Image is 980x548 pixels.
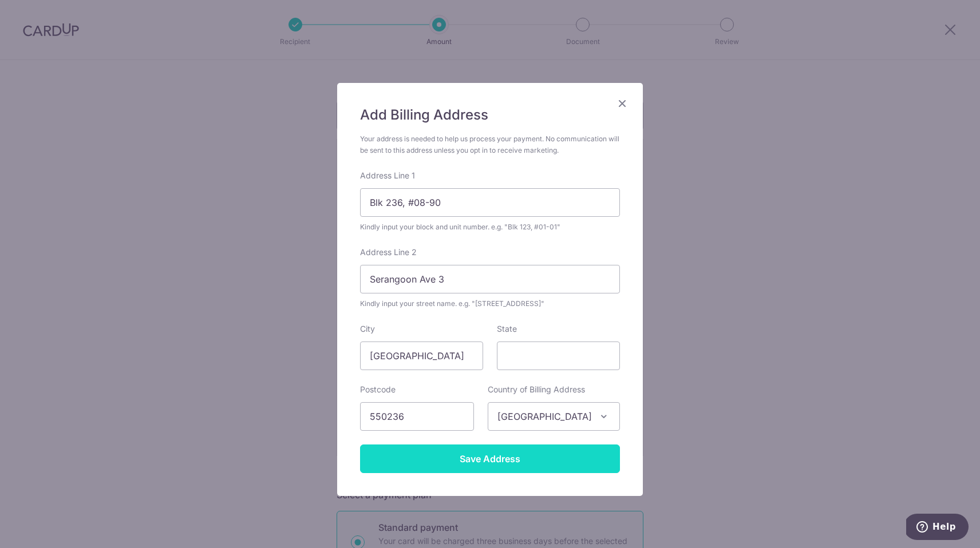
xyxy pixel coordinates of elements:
[488,402,620,431] span: Singapore
[488,384,585,395] label: Country of Billing Address
[488,403,619,430] span: Singapore
[360,170,415,181] label: Address Line 1
[360,323,375,335] label: City
[360,133,620,156] div: Your address is needed to help us process your payment. No communication will be sent to this add...
[360,247,417,258] label: Address Line 2
[906,514,969,542] iframe: Opens a widget where you can find more information
[360,444,620,473] input: Save Address
[360,221,620,233] div: Kindly input your block and unit number. e.g. "Blk 123, #01-01"
[497,323,517,335] label: State
[615,97,629,110] button: Close
[360,106,620,124] h5: Add Billing Address
[360,384,396,395] label: Postcode
[360,298,620,309] div: Kindly input your street name. e.g. "[STREET_ADDRESS]"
